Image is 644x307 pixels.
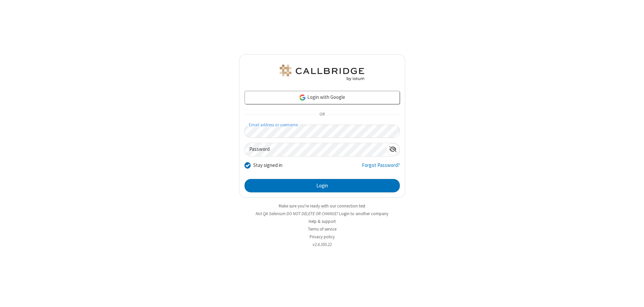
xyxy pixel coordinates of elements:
input: Password [245,143,386,156]
button: Login to another company [339,210,388,217]
a: Privacy policy [310,234,335,240]
a: Terms of service [308,226,336,232]
a: Help & support [309,219,336,224]
span: OR [317,110,327,119]
img: google-icon.png [299,94,306,101]
div: Show password [386,143,399,156]
input: Email address or username [245,125,400,138]
li: Not QA Selenium DO NOT DELETE OR CHANGE? [239,210,405,217]
li: v2.6.350.22 [239,241,405,248]
a: Forgot Password? [362,162,400,174]
a: Login with Google [245,91,400,104]
button: Login [245,179,400,192]
a: Make sure you're ready with our connection test [279,203,365,209]
img: QA Selenium DO NOT DELETE OR CHANGE [278,65,366,81]
label: Stay signed in [253,162,282,169]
